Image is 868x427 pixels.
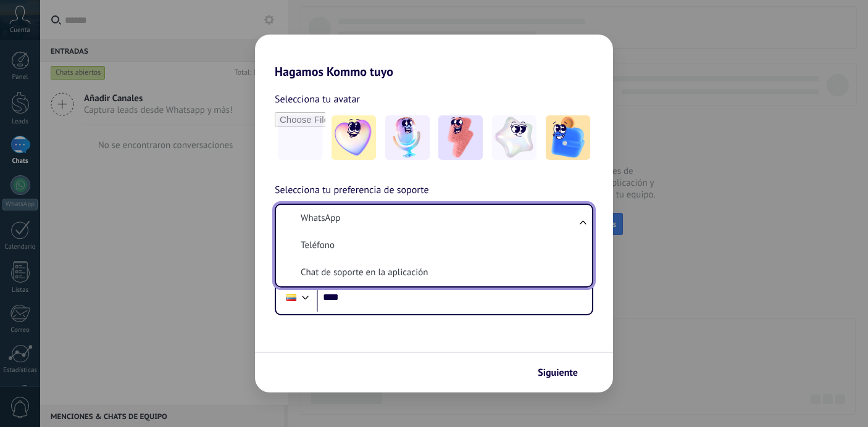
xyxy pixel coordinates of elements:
[332,115,376,160] img: -1.jpeg
[255,35,613,79] h2: Hagamos Kommo tuyo
[301,239,335,252] span: Teléfono
[301,267,428,279] span: Chat de soporte en la aplicación
[385,115,430,160] img: -2.jpeg
[538,368,578,377] span: Siguiente
[301,212,340,225] span: WhatsApp
[280,284,303,310] div: Ecuador: + 593
[275,183,429,199] span: Selecciona tu preferencia de soporte
[492,115,536,160] img: -4.jpeg
[546,115,590,160] img: -5.jpeg
[532,362,595,383] button: Siguiente
[275,91,360,107] span: Selecciona tu avatar
[438,115,483,160] img: -3.jpeg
